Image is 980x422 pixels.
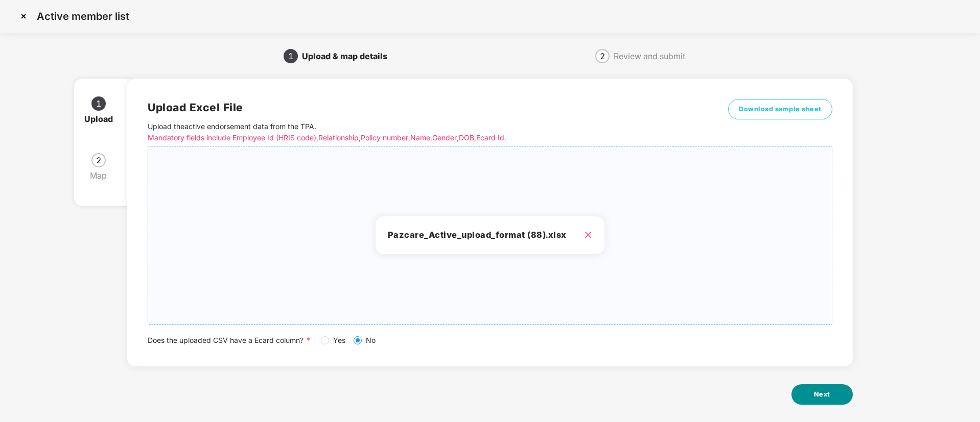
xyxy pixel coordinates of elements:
p: Active member list [37,10,129,22]
div: Upload [84,111,121,127]
div: Does the uploaded CSV have a Ecard column? [148,335,832,346]
span: Pazcare_Active_upload_format (88).xlsx close [148,146,831,324]
p: Mandatory fields include Employee Id (HRIS code), Relationship, Policy number, Name, Gender, DOB,... [148,132,689,143]
p: Upload the active endorsement data from the TPA . [148,121,689,143]
span: 2 [600,52,605,60]
button: Next [791,384,853,405]
span: 2 [96,156,101,164]
img: svg+xml;base64,PHN2ZyBpZD0iQ3Jvc3MtMzJ4MzIiIHhtbG5zPSJodHRwOi8vd3d3LnczLm9yZy8yMDAwL3N2ZyIgd2lkdG... [15,8,32,24]
button: Download sample sheet [728,99,832,119]
span: Yes [329,335,349,346]
h3: Pazcare_Active_upload_format (88).xlsx [388,229,593,242]
span: 1 [96,100,101,108]
span: Download sample sheet [739,104,822,114]
div: Upload & map details [302,48,395,64]
h2: Upload Excel File [148,99,689,116]
span: Next [814,389,830,400]
div: Review and submit [614,48,685,64]
span: No [362,335,380,346]
span: 1 [288,52,293,60]
span: close [584,231,592,239]
div: Map [90,167,115,184]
